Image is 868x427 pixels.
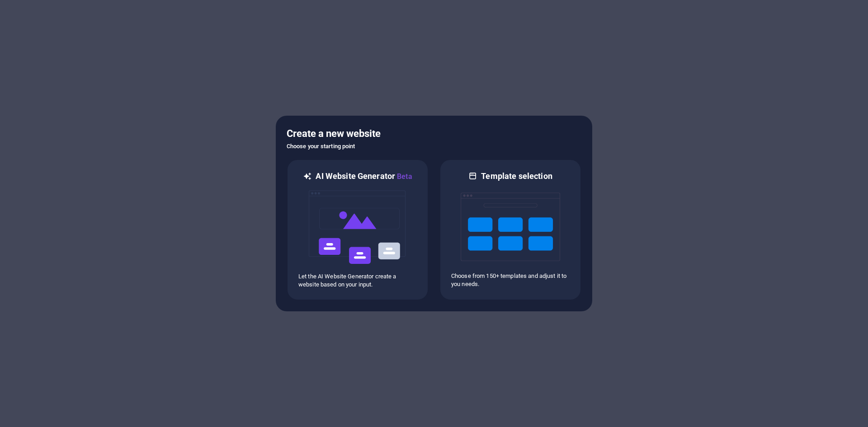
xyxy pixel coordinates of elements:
[308,182,407,272] img: ai
[298,272,417,289] p: Let the AI Website Generator create a website based on your input.
[451,272,570,288] p: Choose from 150+ templates and adjust it to you needs.
[316,171,412,182] h6: AI Website Generator
[287,127,581,141] h5: Create a new website
[287,141,581,152] h6: Choose your starting point
[481,171,552,182] h6: Template selection
[287,159,429,300] div: AI Website GeneratorBetaaiLet the AI Website Generator create a website based on your input.
[395,172,412,181] span: Beta
[439,159,581,300] div: Template selectionChoose from 150+ templates and adjust it to you needs.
